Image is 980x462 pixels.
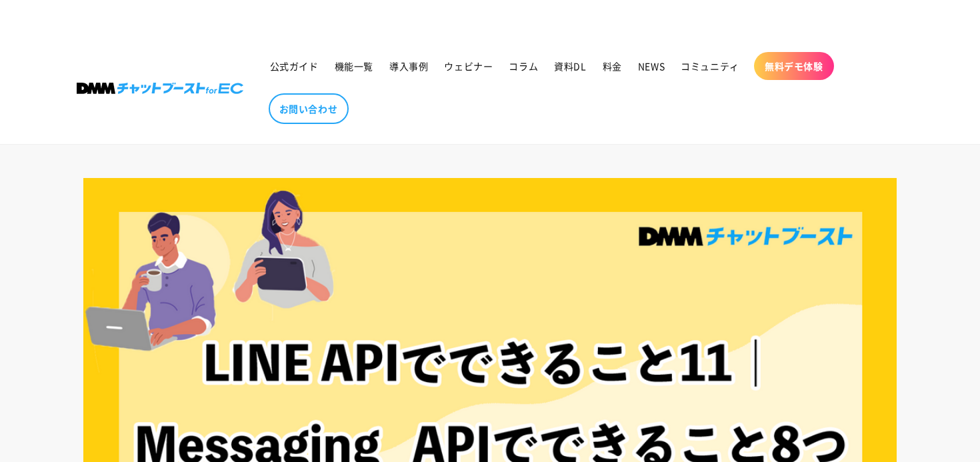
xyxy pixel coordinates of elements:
a: 公式ガイド [262,52,327,80]
span: コミュニティ [681,60,739,72]
a: NEWS [630,52,673,80]
span: 無料デモ体験 [765,60,823,72]
span: 導入事例 [389,60,428,72]
a: コラム [501,52,546,80]
span: 機能一覧 [335,60,373,72]
img: 株式会社DMM Boost [77,83,243,94]
a: コミュニティ [673,52,747,80]
span: お問い合わせ [279,103,338,115]
span: 公式ガイド [270,60,319,72]
span: 料金 [603,60,622,72]
a: 料金 [595,52,630,80]
a: 資料DL [546,52,594,80]
span: 資料DL [554,60,586,72]
a: お問い合わせ [269,93,349,124]
span: NEWS [638,60,665,72]
a: 無料デモ体験 [754,52,834,80]
span: ウェビナー [444,60,493,72]
a: 導入事例 [381,52,436,80]
a: 機能一覧 [327,52,381,80]
a: ウェビナー [436,52,501,80]
span: コラム [509,60,538,72]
